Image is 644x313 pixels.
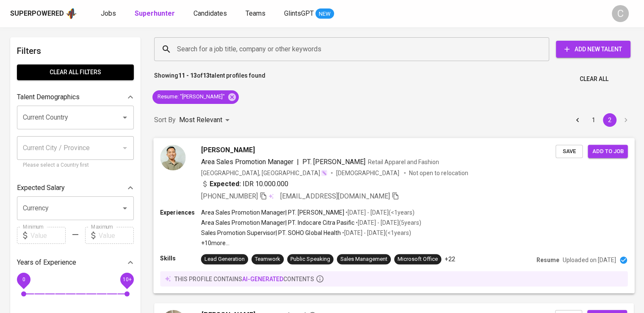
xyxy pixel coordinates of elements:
[122,277,131,282] span: 10+
[10,7,77,20] a: Superpoweredapp logo
[210,179,241,189] b: Expected:
[576,71,612,87] button: Clear All
[368,158,439,165] span: Retail Apparel and Fashion
[205,255,245,263] div: Lead Generation
[99,227,134,244] input: Value
[409,168,468,177] p: Not open to relocation
[354,218,421,227] p: • [DATE] - [DATE] ( 5 years )
[152,93,230,101] span: Resume : "[PERSON_NAME]"
[280,192,390,200] span: [EMAIL_ADDRESS][DOMAIN_NAME]
[563,44,624,55] span: Add New Talent
[284,9,314,17] span: GlintsGPT
[290,255,330,263] div: Public Speaking
[563,256,616,264] p: Uploaded on [DATE]
[255,255,280,263] div: Teamwork
[17,64,134,80] button: Clear All filters
[17,179,134,196] div: Expected Salary
[284,8,334,19] a: GlintsGPT NEW
[154,115,176,125] p: Sort By
[193,9,227,17] span: Candidates
[560,146,578,156] span: Save
[22,277,25,282] span: 0
[101,9,116,17] span: Jobs
[201,229,341,237] p: Sales Promotion Supervisor | PT. SOHO Global Health
[246,9,265,17] span: Teams
[398,255,438,263] div: Microsoft Office
[119,112,131,123] button: Open
[340,255,387,263] div: Sales Management
[17,89,134,106] div: Talent Demographics
[556,41,630,58] button: Add New Talent
[612,5,629,22] div: C
[30,227,66,244] input: Value
[201,239,422,247] p: +10 more ...
[201,157,294,165] span: Area Sales Promotion Manager
[592,146,623,156] span: Add to job
[445,255,455,263] p: +22
[587,113,600,127] button: Go to page 1
[160,254,201,263] p: Skills
[201,218,354,227] p: Area Sales Promotion Manager | PT. Indocare Citra Pasific
[101,8,118,19] a: Jobs
[17,254,134,271] div: Years of Experience
[297,156,299,167] span: |
[315,10,334,18] span: NEW
[17,44,134,58] h6: Filters
[588,145,627,158] button: Add to job
[17,183,65,193] p: Expected Salary
[179,115,222,125] p: Most Relevant
[23,161,128,170] p: Please select a Country first
[203,72,210,79] b: 13
[135,8,177,19] a: Superhunter
[201,168,328,177] div: [GEOGRAPHIC_DATA], [GEOGRAPHIC_DATA]
[344,208,415,216] p: • [DATE] - [DATE] ( <1 years )
[152,90,239,104] div: Resume: "[PERSON_NAME]"
[246,8,267,19] a: Teams
[178,72,197,79] b: 11 - 13
[336,168,401,177] span: [DEMOGRAPHIC_DATA]
[66,7,77,20] img: app logo
[242,275,283,282] span: AI-generated
[154,71,265,87] p: Showing of talent profiles found
[17,92,80,102] p: Talent Demographics
[201,192,258,200] span: [PHONE_NUMBER]
[193,8,229,19] a: Candidates
[201,179,289,189] div: IDR 10.000.000
[160,208,201,216] p: Experiences
[580,74,608,84] span: Clear All
[135,9,175,17] b: Superhunter
[536,256,559,264] p: Resume
[556,145,583,158] button: Save
[24,67,127,78] span: Clear All filters
[154,138,634,293] a: [PERSON_NAME]Area Sales Promotion Manager|PT. [PERSON_NAME]Retail Apparel and Fashion[GEOGRAPHIC_...
[174,274,314,283] p: this profile contains contents
[571,113,584,127] button: Go to previous page
[201,208,344,216] p: Area Sales Promotion Manager | PT. [PERSON_NAME]
[160,145,185,170] img: fa0007def6bca1ca152d21a04c408f24.jpg
[10,9,64,19] div: Superpowered
[179,112,232,128] div: Most Relevant
[302,157,365,165] span: PT. [PERSON_NAME]
[17,257,76,268] p: Years of Experience
[201,145,255,155] span: [PERSON_NAME]
[341,229,411,237] p: • [DATE] - [DATE] ( <1 years )
[321,169,327,176] img: magic_wand.svg
[603,113,616,127] button: page 2
[569,113,634,127] nav: pagination navigation
[119,202,131,214] button: Open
